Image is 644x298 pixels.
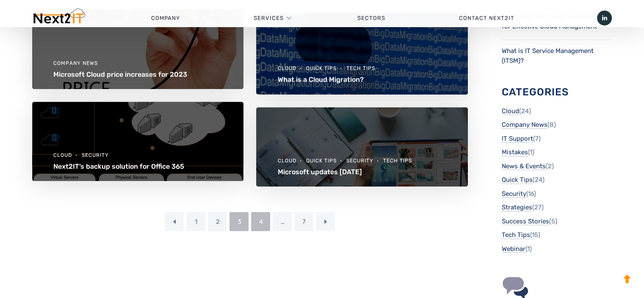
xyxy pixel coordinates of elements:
a: Strategies [502,203,532,212]
img: microsoft-365-prices-increased [32,9,243,89]
a: Mistakes [502,148,528,157]
a: Previous Page [165,212,184,231]
a: Contact Next2IT [422,6,551,31]
a: Company [114,6,216,31]
a: 4 [251,212,270,231]
img: Next2IT [32,8,85,28]
a: Webinar [502,244,525,254]
li: (2) [502,162,612,171]
a: Quick Tips [306,158,344,164]
a: Tech Tips [383,158,412,164]
a: 7 [294,212,313,231]
li: (27) [502,203,612,212]
a: What is IT Service Management (ITSM)? [502,47,594,64]
a: Cloud [502,106,519,116]
a: Next Page [316,212,335,231]
li: (7) [502,134,612,144]
a: Sectors [320,6,422,31]
a: Cloud [53,152,80,158]
a: Company News [502,120,547,130]
a: Security [82,152,109,158]
a: Quick Tips [502,175,533,185]
a: What is a Cloud Migration? [277,75,363,84]
a: Security [346,158,381,164]
li: (15) [502,230,612,240]
li: (24) [502,175,612,185]
a: Microsoft Cloud price increases for 2023 [53,70,187,78]
h3: Categories [502,86,612,97]
a: Services [253,6,283,31]
a: IT Support [502,134,533,144]
a: 1 [186,212,205,231]
a: Company News [53,60,98,66]
a: Success Stories [502,217,549,226]
a: Cloud [277,158,304,164]
a: Microsoft updates [DATE]￼ [277,168,362,176]
a: Tech Tips [502,230,530,240]
span: … [273,212,292,231]
a: Quick Tips [306,65,344,71]
span: 3 [229,212,249,231]
li: (8) [502,120,612,130]
li: (1) [502,244,612,254]
a: Cloud [277,65,304,71]
a: News & Events [502,162,546,171]
img: Next2IT-Veeam-3 [32,102,243,181]
img: windows-me4HT8AX4Ls-unsplash [256,107,467,187]
li: (1) [502,148,612,157]
li: (16) [502,189,612,199]
a: 2 [208,212,227,231]
a: Tech Tips [346,65,375,71]
a: Security [502,189,526,199]
li: (5) [502,217,612,226]
a: Next2IT’s backup solution for Office 365￼ [53,162,184,170]
li: (24) [502,106,612,116]
img: Screenshot 2023-01-04 at 10.40.14 [256,13,467,95]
